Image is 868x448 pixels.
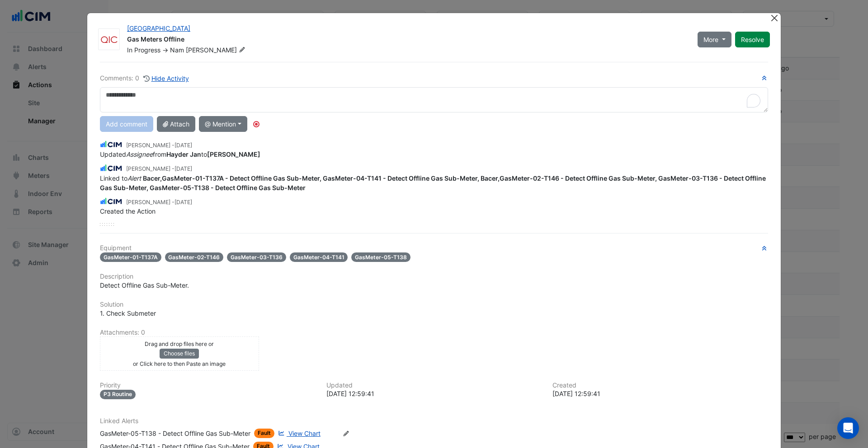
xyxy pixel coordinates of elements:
a: View Chart [276,429,321,438]
img: CIM [100,140,123,149]
strong: Bacer,GasMeter-01-T137A - Detect Offline Gas Sub-Meter, GasMeter-04-T141 - Detect Offline Gas Sub... [100,174,766,191]
h6: Description [100,273,768,280]
span: Linked to [100,174,766,191]
div: Tooltip anchor [252,120,260,128]
span: -> [162,46,168,54]
img: CIM [100,196,123,206]
h6: Attachments: 0 [100,329,768,336]
span: GasMeter-03-T136 [227,252,286,262]
h6: Priority [100,382,316,389]
span: Fault [254,429,274,438]
div: [DATE] 12:59:41 [326,389,542,398]
small: [PERSON_NAME] - [126,198,192,206]
span: 1. Check Submeter [100,309,156,317]
h6: Solution [100,301,768,308]
span: GasMeter-02-T146 [165,252,224,262]
span: GasMeter-01-T137A [100,252,161,262]
span: GasMeter-04-T141 [290,252,348,262]
button: Hide Activity [143,73,189,84]
div: [DATE] 12:59:41 [552,389,768,398]
div: Comments: 0 [100,73,189,84]
button: Close [769,13,779,23]
a: [GEOGRAPHIC_DATA] [127,24,190,32]
div: Open Intercom Messenger [837,417,859,439]
h6: Equipment [100,244,768,252]
span: Created the Action [100,207,156,215]
button: Choose files [160,349,199,359]
strong: [PERSON_NAME] [207,150,260,158]
span: More [703,35,718,44]
span: GasMeter-05-T138 [351,252,410,262]
h6: Updated [326,382,542,389]
button: Resolve [735,32,770,47]
span: 2025-08-20 13:47:08 [175,142,192,149]
div: P3 Routine [100,390,136,399]
em: Assignee [126,150,153,158]
button: More [698,32,731,47]
small: [PERSON_NAME] - [126,165,192,173]
small: [PERSON_NAME] - [126,141,192,149]
small: or Click here to then Paste an image [133,360,226,367]
img: QIC [99,35,119,44]
span: Updated from to [100,150,260,158]
h6: Created [552,382,768,389]
span: Detect Offline Gas Sub-Meter. [100,281,189,289]
em: Alert [127,174,141,182]
img: CIM [100,163,123,173]
div: Gas Meters Offline [127,35,687,46]
span: 2025-08-20 12:59:41 [175,199,192,205]
span: View Chart [288,429,321,437]
span: [PERSON_NAME] [186,46,247,55]
strong: Hayder Jan [166,150,201,158]
div: GasMeter-05-T138 - Detect Offline Gas Sub-Meter [100,429,250,438]
small: Drag and drop files here or [145,341,214,347]
span: 2025-08-20 13:00:26 [175,165,192,172]
button: @ Mention [199,116,247,132]
textarea: To enrich screen reader interactions, please activate Accessibility in Grammarly extension settings [100,87,768,112]
button: Attach [157,116,195,132]
h6: Linked Alerts [100,417,768,425]
span: Nam [170,46,184,54]
fa-icon: Edit Linked Alerts [343,430,349,437]
span: In Progress [127,46,160,54]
